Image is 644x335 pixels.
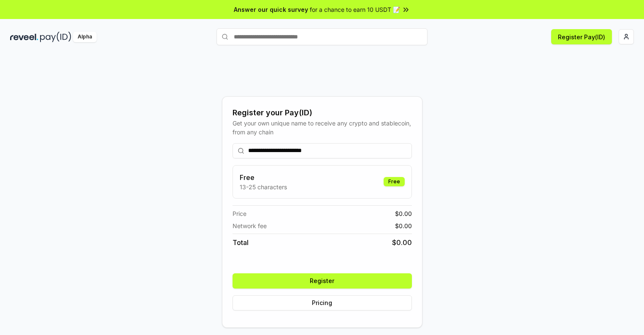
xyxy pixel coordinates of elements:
[551,29,612,44] button: Register Pay(ID)
[73,32,97,42] div: Alpha
[384,177,405,186] div: Free
[240,172,287,182] h3: Free
[395,209,412,218] span: $ 0.00
[233,237,249,248] span: Total
[233,295,412,310] button: Pricing
[233,221,267,230] span: Network fee
[233,119,412,136] div: Get your own unique name to receive any crypto and stablecoin, from any chain
[395,221,412,230] span: $ 0.00
[233,209,246,218] span: Price
[310,5,400,14] span: for a chance to earn 10 USDT 📝
[40,32,71,42] img: pay_id
[233,107,412,119] div: Register your Pay(ID)
[234,5,308,14] span: Answer our quick survey
[10,32,38,42] img: reveel_dark
[392,237,412,248] span: $ 0.00
[240,182,287,191] p: 13-25 characters
[233,273,412,289] button: Register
